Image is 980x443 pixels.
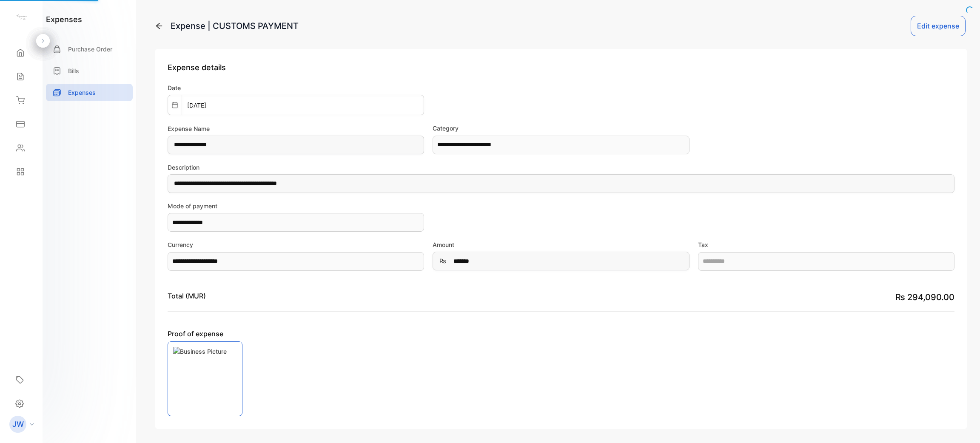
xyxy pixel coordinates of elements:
[433,124,689,133] label: Category
[698,240,954,249] label: Tax
[68,45,112,54] p: Purchase Order
[168,62,954,73] p: Expense details
[168,124,424,133] label: Expense Name
[171,20,299,32] div: Expense | CUSTOMS PAYMENT
[12,419,24,430] p: JW
[168,240,424,249] label: Currency
[46,84,133,101] a: Expenses
[46,14,82,25] h1: expenses
[944,407,980,443] iframe: LiveChat chat widget
[911,16,966,36] button: Edit expense
[168,163,954,172] label: Description
[168,83,424,92] label: Date
[168,291,206,301] p: Total (MUR)
[439,256,446,265] span: ₨
[895,292,954,302] span: ₨ 294,090.00
[168,202,424,210] label: Mode of payment
[46,62,133,80] a: Bills
[173,347,237,411] img: Business Picture
[15,11,28,24] img: logo
[168,329,331,339] span: Proof of expense
[68,88,96,97] p: Expenses
[182,101,211,110] p: [DATE]
[46,40,133,58] a: Purchase Order
[433,240,689,249] label: Amount
[68,66,79,75] p: Bills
